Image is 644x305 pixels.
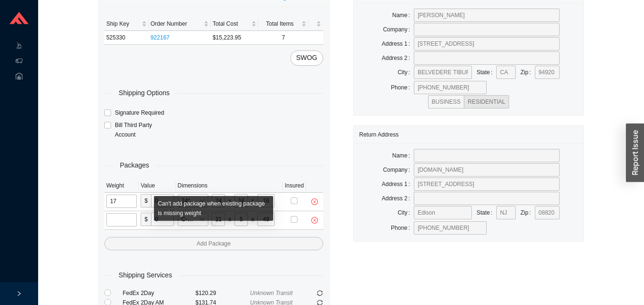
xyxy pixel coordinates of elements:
[308,214,321,227] button: close-circle
[213,19,249,29] span: Total Cost
[176,179,283,193] th: Dimensions
[283,179,306,193] th: Insured
[521,66,535,79] label: Zip
[317,290,323,296] span: sync
[104,17,149,31] th: Ship Key sortable
[308,198,321,205] span: close-circle
[383,163,414,177] label: Company
[211,17,258,31] th: Total Cost sortable
[123,288,195,298] div: FedEx 2Day
[432,98,461,105] span: BUSINESS
[258,17,309,31] th: Total Items sortable
[382,37,414,50] label: Address 1
[398,66,414,79] label: City
[308,217,321,224] span: close-circle
[359,126,578,143] div: Return Address
[392,9,414,22] label: Name
[212,194,225,207] input: L
[141,213,151,226] span: $
[391,221,414,235] label: Phone
[250,290,293,296] span: Unknown Transit
[154,196,273,221] div: Can't add package when existing package is missing weight
[195,288,250,298] div: $120.29
[104,31,149,45] td: 525330
[151,34,170,41] a: 922167
[111,108,168,118] span: Signature Required
[106,19,140,29] span: Ship Key
[296,52,317,63] span: SWOG
[211,31,258,45] td: $15,223.95
[477,66,496,79] label: State
[383,23,414,36] label: Company
[382,192,414,205] label: Address 2
[235,194,248,207] input: W
[308,195,321,208] button: close-circle
[258,31,309,45] td: 7
[16,291,22,296] span: right
[139,179,175,193] th: Value
[382,177,414,191] label: Address 1
[398,206,414,219] label: City
[257,194,275,207] input: H
[260,19,300,29] span: Total Items
[308,17,323,31] th: undefined sortable
[104,179,139,193] th: Weight
[521,206,535,219] label: Zip
[111,120,174,139] span: Bill Third Party Account
[382,51,414,65] label: Address 2
[151,19,202,29] span: Order Number
[112,88,176,98] span: Shipping Options
[149,17,211,31] th: Order Number sortable
[290,50,323,66] button: SWOG
[392,149,414,162] label: Name
[141,194,151,207] span: $
[391,81,414,94] label: Phone
[113,160,155,171] span: Packages
[112,270,179,281] span: Shipping Services
[468,98,505,105] span: RESIDENTIAL
[477,206,496,219] label: State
